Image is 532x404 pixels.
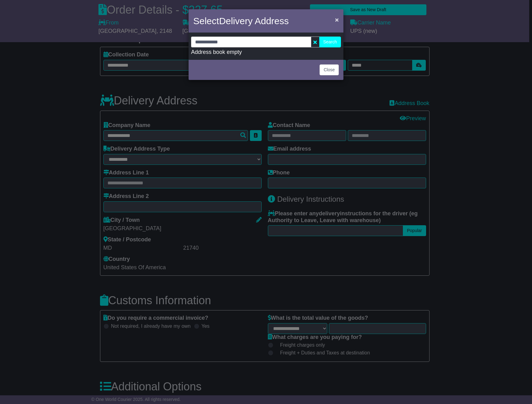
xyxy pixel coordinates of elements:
[332,13,342,26] button: Close
[255,16,289,26] span: Address
[319,37,341,47] button: Search
[335,16,339,23] span: ×
[219,16,252,26] span: Delivery
[320,64,339,75] button: Close
[191,49,341,56] div: Address book empty
[193,14,289,28] h4: Select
